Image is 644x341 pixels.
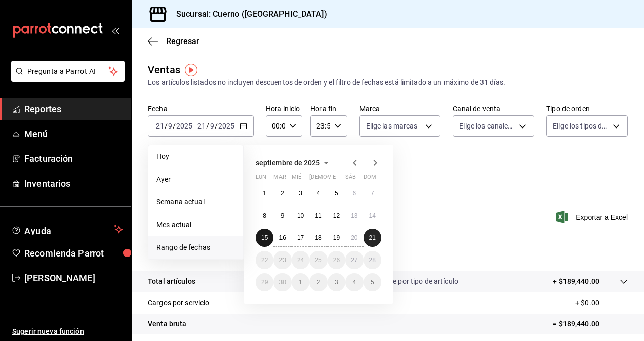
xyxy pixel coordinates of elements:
span: Elige los tipos de orden [553,121,609,131]
button: 21 de septiembre de 2025 [364,229,381,247]
button: 15 de septiembre de 2025 [256,229,273,247]
span: Menú [24,127,123,141]
span: Recomienda Parrot [24,246,123,260]
span: [PERSON_NAME] [24,271,123,285]
abbr: domingo [364,174,376,184]
a: Pregunta a Parrot AI [7,73,125,84]
input: -- [197,122,206,130]
div: Ventas [148,62,180,77]
abbr: 25 de septiembre de 2025 [315,257,321,264]
abbr: 11 de septiembre de 2025 [315,212,321,219]
button: 19 de septiembre de 2025 [328,229,345,247]
button: 18 de septiembre de 2025 [309,229,327,247]
button: 12 de septiembre de 2025 [328,206,345,225]
p: Total artículos [148,276,195,287]
abbr: 2 de octubre de 2025 [317,279,320,286]
span: Pregunta a Parrot AI [27,66,109,77]
button: 27 de septiembre de 2025 [345,251,363,269]
abbr: 17 de septiembre de 2025 [297,234,304,241]
button: 1 de septiembre de 2025 [256,184,273,202]
span: Elige las marcas [366,121,418,131]
button: 17 de septiembre de 2025 [292,229,309,247]
span: / [215,122,218,130]
button: 25 de septiembre de 2025 [309,251,327,269]
label: Fecha [148,105,254,112]
abbr: 27 de septiembre de 2025 [351,257,357,264]
button: septiembre de 2025 [256,157,332,169]
abbr: 5 de octubre de 2025 [371,279,374,286]
abbr: 21 de septiembre de 2025 [369,234,376,241]
span: / [173,122,176,130]
span: Mes actual [156,220,235,230]
button: Exportar a Excel [558,211,628,223]
input: ---- [218,122,235,130]
span: - [194,122,196,130]
abbr: 15 de septiembre de 2025 [261,234,268,241]
button: 4 de octubre de 2025 [345,273,363,291]
abbr: 28 de septiembre de 2025 [369,257,376,264]
button: 7 de septiembre de 2025 [364,184,381,202]
p: Cargos por servicio [148,297,210,308]
button: 1 de octubre de 2025 [292,273,309,291]
button: 8 de septiembre de 2025 [256,206,273,225]
abbr: 4 de octubre de 2025 [352,279,356,286]
button: 3 de septiembre de 2025 [292,184,309,202]
button: 13 de septiembre de 2025 [345,206,363,225]
abbr: martes [273,174,286,184]
button: 22 de septiembre de 2025 [256,251,273,269]
span: Regresar [166,36,199,46]
span: Elige los canales de venta [459,121,515,131]
button: 6 de septiembre de 2025 [345,184,363,202]
abbr: 12 de septiembre de 2025 [333,212,340,219]
button: 23 de septiembre de 2025 [273,251,291,269]
abbr: 26 de septiembre de 2025 [333,257,340,264]
abbr: 16 de septiembre de 2025 [279,234,286,241]
span: septiembre de 2025 [256,159,320,167]
button: 11 de septiembre de 2025 [309,206,327,225]
abbr: jueves [309,174,369,184]
input: -- [155,122,165,130]
p: + $189,440.00 [553,276,599,287]
abbr: 30 de septiembre de 2025 [279,279,286,286]
button: 5 de octubre de 2025 [364,273,381,291]
abbr: 29 de septiembre de 2025 [261,279,268,286]
button: 2 de septiembre de 2025 [273,184,291,202]
abbr: 1 de octubre de 2025 [299,279,302,286]
span: Ayuda [24,223,110,235]
button: 2 de octubre de 2025 [309,273,327,291]
img: Tooltip marker [185,64,197,76]
p: Venta bruta [148,319,186,329]
button: open_drawer_menu [111,26,119,34]
span: / [165,122,168,130]
button: 9 de septiembre de 2025 [273,206,291,225]
abbr: 3 de octubre de 2025 [335,279,338,286]
abbr: 5 de septiembre de 2025 [335,190,338,197]
abbr: 24 de septiembre de 2025 [297,257,304,264]
abbr: 3 de septiembre de 2025 [299,190,302,197]
abbr: 18 de septiembre de 2025 [315,234,321,241]
abbr: viernes [328,174,336,184]
abbr: 14 de septiembre de 2025 [369,212,376,219]
abbr: 2 de septiembre de 2025 [281,190,285,197]
button: 29 de septiembre de 2025 [256,273,273,291]
button: 26 de septiembre de 2025 [328,251,345,269]
input: -- [210,122,215,130]
h3: Sucursal: Cuerno ([GEOGRAPHIC_DATA]) [168,8,327,20]
abbr: 10 de septiembre de 2025 [297,212,304,219]
input: ---- [176,122,193,130]
abbr: 9 de septiembre de 2025 [281,212,285,219]
abbr: miércoles [292,174,301,184]
abbr: 1 de septiembre de 2025 [263,190,266,197]
button: 4 de septiembre de 2025 [309,184,327,202]
p: = $189,440.00 [553,319,628,329]
span: Facturación [24,152,123,165]
abbr: lunes [256,174,266,184]
span: Hoy [156,151,235,162]
abbr: 23 de septiembre de 2025 [279,257,286,264]
span: Reportes [24,102,123,116]
button: 24 de septiembre de 2025 [292,251,309,269]
abbr: sábado [345,174,356,184]
abbr: 6 de septiembre de 2025 [352,190,356,197]
abbr: 8 de septiembre de 2025 [263,212,266,219]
